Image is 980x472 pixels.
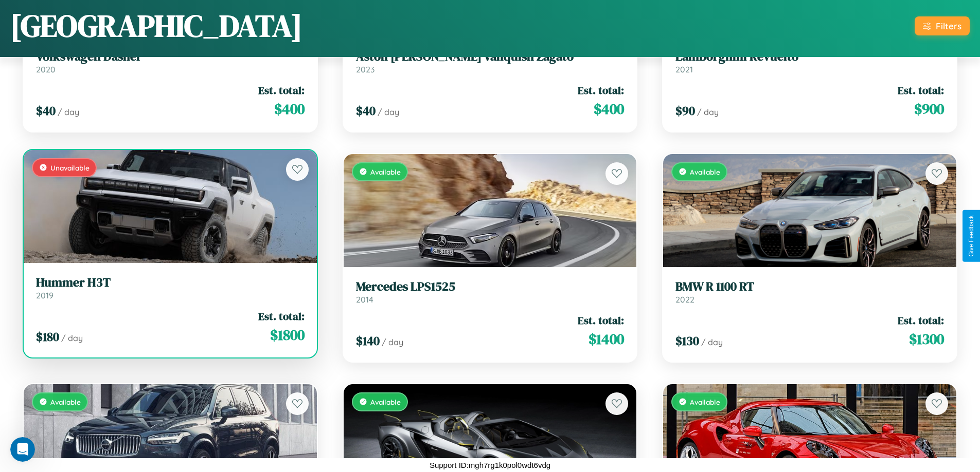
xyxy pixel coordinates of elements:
[915,16,970,35] button: Filters
[36,64,56,74] span: 2020
[50,163,90,172] span: Unavailable
[898,83,944,98] span: Est. total:
[578,83,624,98] span: Est. total:
[690,167,720,176] span: Available
[697,107,719,117] span: / day
[36,49,305,64] h3: Volkswagen Dasher
[675,49,944,64] h3: Lamborghini Revuelto
[378,107,399,117] span: / day
[270,325,305,345] span: $ 1800
[968,215,975,257] div: Give Feedback
[10,5,302,47] h1: [GEOGRAPHIC_DATA]
[690,398,720,406] span: Available
[578,313,624,328] span: Est. total:
[675,279,944,294] h3: BMW R 1100 RT
[36,49,305,74] a: Volkswagen Dasher2020
[258,309,305,324] span: Est. total:
[936,21,961,31] div: Filters
[675,49,944,74] a: Lamborghini Revuelto2021
[356,49,625,74] a: Aston [PERSON_NAME] Vanquish Zagato2023
[594,99,624,119] span: $ 400
[356,294,373,305] span: 2014
[356,102,376,119] span: $ 40
[675,279,944,305] a: BMW R 1100 RT2022
[382,337,403,347] span: / day
[258,83,305,98] span: Est. total:
[58,107,79,117] span: / day
[36,102,56,119] span: $ 40
[909,329,944,349] span: $ 1300
[36,290,54,300] span: 2019
[675,294,694,305] span: 2022
[675,332,699,349] span: $ 130
[274,99,305,119] span: $ 400
[50,398,81,406] span: Available
[701,337,723,347] span: / day
[898,313,944,328] span: Est. total:
[356,279,625,305] a: Mercedes LPS15252014
[914,99,944,119] span: $ 900
[36,275,305,300] a: Hummer H3T2019
[356,332,380,349] span: $ 140
[61,333,83,343] span: / day
[36,275,305,290] h3: Hummer H3T
[356,64,375,74] span: 2023
[370,167,401,176] span: Available
[589,329,624,349] span: $ 1400
[356,279,625,294] h3: Mercedes LPS1525
[10,437,35,462] iframe: Intercom live chat
[36,328,59,345] span: $ 180
[675,64,693,74] span: 2021
[356,49,625,64] h3: Aston [PERSON_NAME] Vanquish Zagato
[430,458,550,472] p: Support ID: mgh7rg1k0pol0wdt6vdg
[675,102,695,119] span: $ 90
[370,398,401,406] span: Available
